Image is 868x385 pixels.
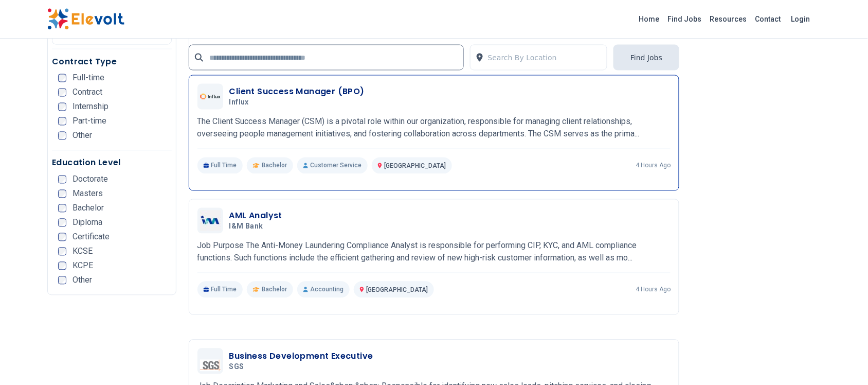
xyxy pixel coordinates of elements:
span: Bachelor [262,162,287,170]
span: Part-time [73,117,106,126]
p: Accounting [297,282,350,298]
span: KCPE [73,262,93,270]
span: Diploma [73,219,102,227]
h5: Contract Type [52,56,172,68]
span: Other [73,276,92,285]
a: I&M BankAML AnalystI&M BankJob Purpose The Anti-Money Laundering Compliance Analyst is responsibl... [197,208,671,298]
input: Bachelor [58,204,66,213]
input: KCSE [58,248,66,256]
input: Full-time [58,74,66,82]
a: Login [785,9,817,29]
p: The Client Success Manager (CSM) is a pivotal role within our organization, responsible for manag... [197,116,671,141]
p: 4 hours ago [636,286,671,294]
input: Doctorate [58,176,66,184]
span: SGS [229,363,244,372]
img: Influx [200,94,221,100]
span: Certificate [73,233,110,241]
input: Diploma [58,219,66,227]
span: [GEOGRAPHIC_DATA] [384,163,446,170]
img: I&M Bank [200,211,221,231]
span: Internship [73,103,109,111]
img: Elevolt [47,8,124,30]
input: Contract [58,89,66,97]
p: 4 hours ago [636,162,671,170]
a: InfluxClient Success Manager (BPO)InfluxThe Client Success Manager (CSM) is a pivotal role within... [197,84,671,174]
span: [GEOGRAPHIC_DATA] [366,287,428,294]
p: Full Time [197,282,243,298]
span: Influx [229,98,249,108]
span: Full-time [73,74,104,82]
p: Full Time [197,157,243,174]
input: Other [58,132,66,140]
iframe: Chat Widget [817,336,868,385]
span: I&M Bank [229,222,263,232]
h5: Education Level [52,157,172,169]
input: Masters [58,190,66,198]
a: Home [635,11,664,27]
img: SGS [200,351,221,372]
input: Part-time [58,117,66,126]
h3: Client Success Manager (BPO) [229,86,365,98]
h3: Business Development Executive [229,351,373,363]
span: Doctorate [73,176,108,184]
a: Find Jobs [664,11,706,27]
a: Resources [706,11,751,27]
span: Contract [73,89,102,97]
h3: AML Analyst [229,210,282,222]
span: KCSE [73,248,93,256]
a: Contact [751,11,785,27]
input: KCPE [58,262,66,270]
span: Other [73,132,92,140]
span: Bachelor [262,286,287,294]
p: Customer Service [297,157,368,174]
span: Bachelor [73,204,104,213]
input: Internship [58,103,66,111]
input: Other [58,276,66,285]
button: Find Jobs [613,45,679,71]
span: Masters [73,190,103,198]
input: Certificate [58,233,66,241]
p: Job Purpose The Anti-Money Laundering Compliance Analyst is responsible for performing CIP, KYC, ... [197,240,671,265]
